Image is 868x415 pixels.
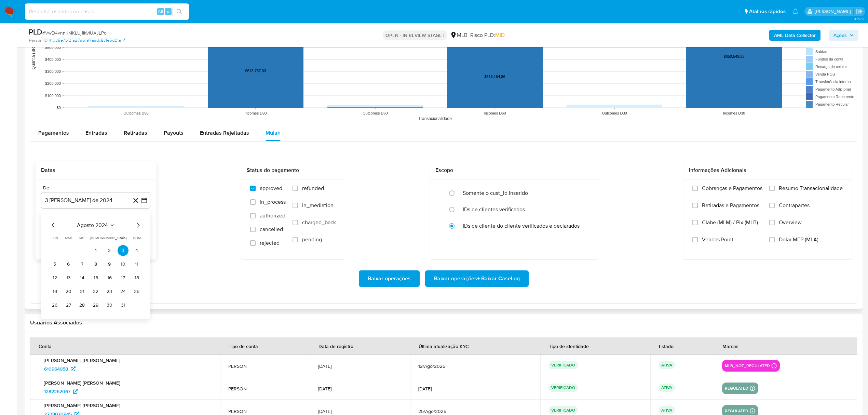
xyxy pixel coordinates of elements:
[167,8,169,15] span: s
[172,7,186,16] button: search-icon
[769,30,820,41] button: AML Data Collector
[25,7,189,16] input: Pesquise usuários ou casos...
[854,16,865,22] span: 3.157.2
[749,8,786,15] span: Atalhos rápidos
[792,9,798,14] a: Notificações
[49,37,125,43] a: 41035e7bf2fa27a6197aadc831e5d21a
[774,30,816,41] b: AML Data Collector
[30,319,857,326] h2: Usuários Associados
[470,31,505,39] span: Risco PLD:
[29,26,42,37] b: PLD
[29,37,48,43] b: Person ID
[158,8,163,15] span: Alt
[42,29,107,36] span: # VwD4vnnKMKLUj1IKvIUAJLPo
[495,31,505,39] span: MID
[815,8,853,15] p: jhonata.costa@mercadolivre.com
[833,30,847,41] span: Ações
[450,31,467,39] div: MLB
[829,30,858,41] button: Ações
[383,30,447,40] p: OPEN - IN REVIEW STAGE I
[856,8,863,15] a: Sair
